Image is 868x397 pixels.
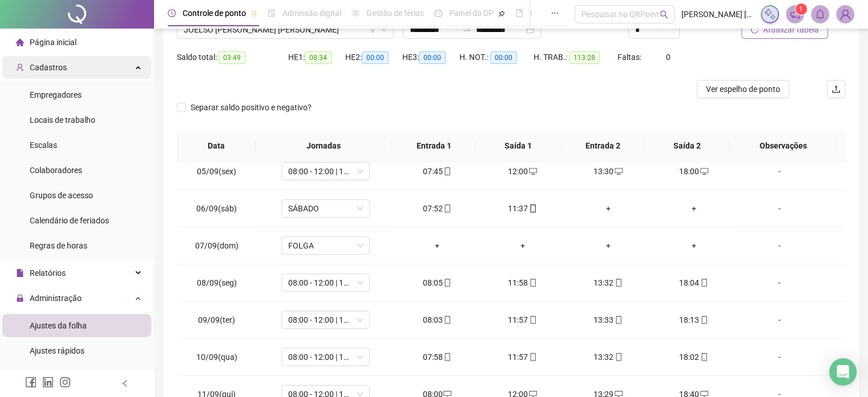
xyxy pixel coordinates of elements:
img: 75464 [837,6,854,23]
th: Observações [729,130,837,162]
span: pushpin [251,10,257,17]
span: Painel do DP [449,9,494,18]
th: Jornadas [256,130,391,162]
div: 18:13 [660,314,728,326]
div: 11:57 [489,351,556,363]
span: 08:00 - 12:00 | 13:30 - 18:00 [288,348,363,366]
span: sun [352,9,360,17]
span: 08:00 - 12:00 | 13:30 - 18:00 [288,163,363,180]
span: 00:00 [419,51,446,64]
span: upload [831,85,841,94]
div: HE 2: [345,51,402,64]
span: file-done [268,9,276,17]
th: Entrada 2 [560,130,645,162]
span: search [660,10,668,19]
div: - [745,351,813,363]
div: + [575,239,642,252]
span: 0 [666,53,671,62]
span: 08:34 [305,51,332,64]
span: Regras de horas [30,241,87,250]
span: 113:28 [569,51,600,64]
div: HE 1: [288,51,345,64]
th: Saída 2 [645,130,729,162]
span: mobile [613,353,623,361]
span: mobile [613,316,623,324]
span: 00:00 [490,51,517,64]
th: Data [177,130,256,162]
span: mobile [528,279,537,287]
div: 07:45 [403,165,471,178]
span: mobile [442,316,451,324]
span: facebook [25,376,37,388]
div: - [745,314,813,326]
span: JOELSO GONÇALVES DA SILVA [184,21,387,38]
div: + [575,202,642,215]
span: mobile [528,316,537,324]
img: sparkle-icon.fc2bf0ac1784a2077858766a79e2daf3.svg [764,8,776,21]
div: 13:30 [575,165,642,178]
span: dashboard [434,9,442,17]
span: desktop [528,167,537,175]
button: Atualizar tabela [741,21,828,39]
div: 07:58 [403,351,471,363]
span: FOLGA [288,237,363,254]
span: Grupos de acesso [30,191,93,200]
span: book [515,9,523,17]
span: mobile [699,316,708,324]
span: user-add [16,63,24,71]
div: Saldo total: [177,51,288,64]
sup: 1 [796,3,807,15]
span: Empregadores [30,90,82,99]
div: - [745,276,813,289]
span: Ajustes rápidos [30,346,84,355]
div: 08:05 [403,276,471,289]
span: Admissão digital [282,9,341,18]
div: - [745,239,813,252]
span: Locais de trabalho [30,115,95,125]
div: 18:00 [660,165,728,178]
div: 13:33 [575,314,642,326]
span: mobile [442,167,451,175]
span: Controle de ponto [183,9,246,18]
span: mobile [613,279,623,287]
div: 11:57 [489,314,556,326]
span: mobile [528,353,537,361]
span: swap-right [462,25,471,34]
div: - [745,202,813,215]
span: 10/09(qua) [196,352,237,362]
span: down [381,26,387,33]
span: Observações [738,139,827,152]
div: + [403,239,471,252]
div: - [745,165,813,178]
span: reload [750,26,758,34]
span: SÁBADO [288,200,363,217]
div: 18:04 [660,276,728,289]
span: 05/09(sex) [197,167,236,176]
span: Calendário de feriados [30,216,109,225]
span: Colaboradores [30,166,82,175]
span: [PERSON_NAME] [PERSON_NAME] [681,8,754,21]
th: Entrada 1 [391,130,476,162]
span: 08:00 - 12:00 | 13:30 - 18:00 [288,274,363,291]
div: H. NOT.: [459,51,534,64]
div: 13:32 [575,351,642,363]
span: left [121,379,129,387]
span: file [16,269,24,277]
span: Ver espelho de ponto [706,83,780,95]
div: 08:03 [403,314,471,326]
span: mobile [528,204,537,212]
div: 12:00 [489,165,556,178]
span: 06/09(sáb) [196,204,237,213]
div: + [660,202,728,215]
span: Relatórios [30,268,66,278]
span: ellipsis [551,9,559,17]
span: filter [369,26,376,33]
span: 09/09(ter) [198,315,235,324]
span: Folha de pagamento [530,9,603,18]
span: mobile [442,353,451,361]
span: desktop [613,167,623,175]
div: H. TRAB.: [534,51,617,64]
span: 08:00 - 12:00 | 13:30 - 18:00 [288,311,363,328]
span: home [16,38,24,46]
span: mobile [442,279,451,287]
